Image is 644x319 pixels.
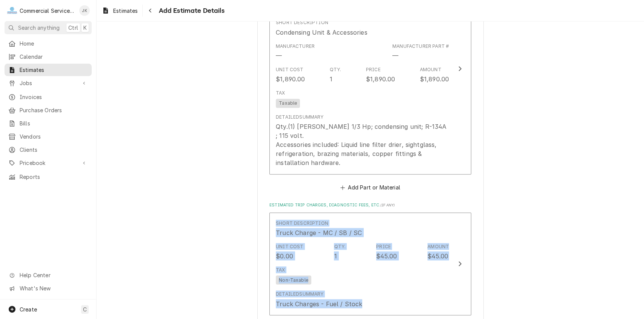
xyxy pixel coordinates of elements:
div: Tax [276,266,285,273]
span: Purchase Orders [20,106,88,114]
div: Truck Charge - MC / SB / SC [276,228,362,237]
div: John Key's Avatar [79,5,90,16]
span: Estimates [113,7,138,15]
span: C [83,305,87,313]
div: Price [366,66,381,73]
a: Estimates [99,5,141,17]
span: Help Center [20,271,87,279]
button: Search anythingCtrlK [5,21,92,34]
div: $1,890.00 [366,75,395,84]
div: 1 [330,75,332,84]
span: Reports [20,173,88,181]
span: What's New [20,284,87,292]
div: Commercial Service Co. [20,7,75,15]
div: Tax [276,90,285,96]
span: ( if any ) [380,203,395,207]
a: Go to Jobs [5,77,92,89]
span: Add Estimate Details [156,6,224,16]
span: Pricebook [20,159,77,167]
div: JK [79,5,90,16]
div: Part Number [392,51,398,60]
a: Home [5,37,92,50]
a: Go to Help Center [5,269,92,281]
div: Short Description [276,220,328,226]
div: C [7,5,17,16]
div: $1,890.00 [420,75,449,84]
div: Qty.(1) [PERSON_NAME] 1/3 Hp; condensing unit; R-134A ; 115 volt. Accessories included: Liquid li... [276,122,449,167]
label: Estimated Trip Charges, Diagnostic Fees, etc. [269,202,471,208]
div: Part Number [392,43,449,60]
div: Qty. [334,243,346,250]
a: Reports [5,171,92,183]
div: Truck Charges - Fuel / Stock [276,299,362,308]
span: Jobs [20,79,77,87]
div: $1,890.00 [276,75,305,84]
div: Price [376,243,391,250]
div: Unit Cost [276,243,303,250]
a: Invoices [5,91,92,103]
div: Commercial Service Co.'s Avatar [7,5,17,16]
button: Add Part or Material [339,182,401,193]
a: Vendors [5,130,92,143]
div: Manufacturer [276,51,282,60]
span: Vendors [20,133,88,140]
div: $45.00 [376,251,397,260]
span: Invoices [20,93,88,101]
span: Clients [20,146,88,154]
span: Taxable [276,99,300,108]
span: K [83,24,87,32]
a: Purchase Orders [5,104,92,116]
div: Manufacturer [276,43,315,60]
div: $0.00 [276,251,293,260]
a: Bills [5,117,92,130]
a: Go to What's New [5,282,92,295]
span: Search anything [18,24,60,32]
span: Estimates [20,66,88,74]
div: $45.00 [427,251,448,260]
div: 1 [334,251,337,260]
div: Detailed Summary [276,114,323,121]
div: Manufacturer Part # [392,43,449,50]
span: Ctrl [68,24,78,32]
span: Bills [20,119,88,127]
a: Estimates [5,64,92,76]
span: Non-Taxable [276,275,311,284]
div: Qty. [330,66,341,73]
div: Condensing Unit & Accessories [276,28,367,37]
div: Detailed Summary [276,290,323,297]
span: Home [20,40,88,47]
a: Go to Pricebook [5,157,92,169]
button: Update Line Item [269,212,471,315]
a: Calendar [5,50,92,63]
div: Amount [420,66,441,73]
span: Calendar [20,53,88,61]
div: Unit Cost [276,66,303,73]
div: Manufacturer [276,43,315,50]
div: Amount [427,243,449,250]
button: Navigate back [144,5,156,17]
div: Short Description [276,19,328,26]
a: Clients [5,143,92,156]
span: Create [20,306,37,313]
